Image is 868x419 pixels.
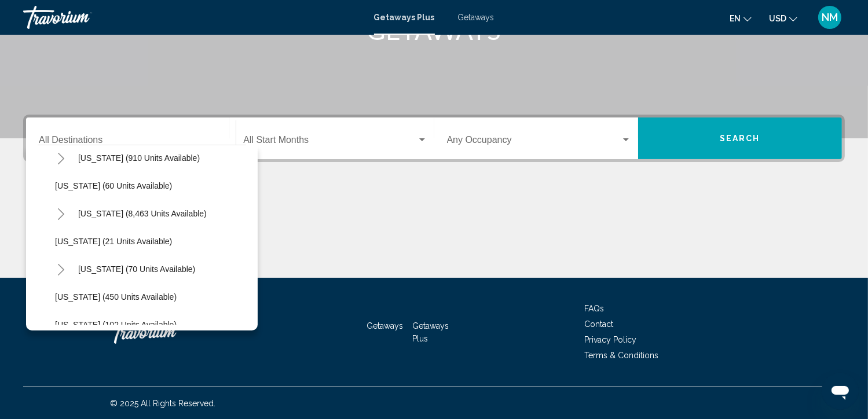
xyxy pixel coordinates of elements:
[49,284,182,310] button: [US_STATE] (450 units available)
[78,264,195,274] span: [US_STATE] (70 units available)
[72,200,213,227] button: [US_STATE] (8,463 units available)
[822,12,838,23] span: NM
[638,117,842,159] button: Search
[23,6,362,29] a: Travorium
[584,304,604,313] a: FAQs
[78,209,207,218] span: [US_STATE] (8,463 units available)
[49,258,72,281] button: Toggle Hawaii (70 units available)
[72,145,206,171] button: [US_STATE] (910 units available)
[49,172,178,199] button: [US_STATE] (60 units available)
[78,153,200,163] span: [US_STATE] (910 units available)
[49,202,72,225] button: Toggle Florida (8,463 units available)
[769,14,786,23] span: USD
[49,146,72,170] button: Toggle Colorado (910 units available)
[110,399,215,408] span: © 2025 All Rights Reserved.
[49,228,178,255] button: [US_STATE] (21 units available)
[55,181,172,190] span: [US_STATE] (60 units available)
[55,237,172,246] span: [US_STATE] (21 units available)
[815,5,845,30] button: User Menu
[730,14,741,23] span: en
[412,321,449,343] a: Getaways Plus
[26,117,842,159] div: Search widget
[822,373,859,410] iframe: Кнопка запуска окна обмена сообщениями
[110,315,226,350] a: Travorium
[584,319,613,329] a: Contact
[49,311,182,338] button: [US_STATE] (102 units available)
[584,335,636,344] a: Privacy Policy
[458,13,495,22] a: Getaways
[584,351,658,360] a: Terms & Conditions
[55,320,177,329] span: [US_STATE] (102 units available)
[72,256,201,282] button: [US_STATE] (70 units available)
[367,321,404,330] a: Getaways
[769,10,797,27] button: Change currency
[55,292,177,302] span: [US_STATE] (450 units available)
[730,10,752,27] button: Change language
[374,13,435,22] a: Getaways Plus
[720,134,760,144] span: Search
